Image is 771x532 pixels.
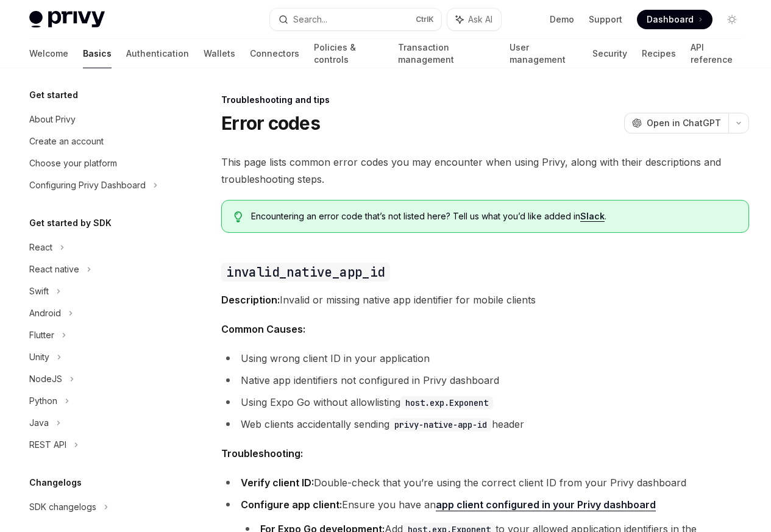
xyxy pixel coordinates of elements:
[29,11,105,28] img: light logo
[29,240,52,255] div: React
[722,10,742,29] button: Toggle dark mode
[29,350,49,364] div: Unity
[221,372,749,389] li: Native app identifiers not configured in Privy dashboard
[221,263,389,282] code: invalid_native_app_id
[126,39,189,68] a: Authentication
[29,328,54,342] div: Flutter
[29,500,96,514] div: SDK changelogs
[251,210,736,222] span: Encountering an error code that’s not listed here? Tell us what you’d like added in .
[550,13,574,26] a: Demo
[647,13,694,26] span: Dashboard
[29,394,57,408] div: Python
[241,477,314,489] strong: Verify client ID:
[398,39,494,68] a: Transaction management
[29,306,61,321] div: Android
[29,416,49,430] div: Java
[436,498,656,511] a: app client configured in your Privy dashboard
[221,112,320,134] h1: Error codes
[221,323,305,335] strong: Common Causes:
[624,113,728,133] button: Open in ChatGPT
[270,9,441,30] button: Search...CtrlK
[400,396,493,410] code: host.exp.Exponent
[20,152,176,174] a: Choose your platform
[510,39,578,68] a: User management
[241,498,342,511] strong: Configure app client:
[589,13,622,26] a: Support
[29,284,49,299] div: Swift
[29,134,104,149] div: Create an account
[29,112,76,127] div: About Privy
[29,178,146,193] div: Configuring Privy Dashboard
[221,350,749,367] li: Using wrong client ID in your application
[29,88,78,102] h5: Get started
[29,438,66,452] div: REST API
[221,447,303,459] strong: Troubleshooting:
[221,394,749,411] li: Using Expo Go without allowlisting
[416,15,434,24] span: Ctrl K
[221,154,749,188] span: This page lists common error codes you may encounter when using Privy, along with their descripti...
[637,10,712,29] a: Dashboard
[83,39,112,68] a: Basics
[691,39,742,68] a: API reference
[642,39,676,68] a: Recipes
[221,291,749,308] span: Invalid or missing native app identifier for mobile clients
[447,9,501,30] button: Ask AI
[234,211,243,222] svg: Tip
[20,130,176,152] a: Create an account
[314,39,383,68] a: Policies & controls
[647,117,721,129] span: Open in ChatGPT
[221,416,749,433] li: Web clients accidentally sending header
[29,372,62,386] div: NodeJS
[293,12,327,27] div: Search...
[29,39,68,68] a: Welcome
[580,211,605,222] a: Slack
[29,156,117,171] div: Choose your platform
[389,418,492,431] code: privy-native-app-id
[468,13,492,26] span: Ask AI
[221,294,280,306] strong: Description:
[20,108,176,130] a: About Privy
[29,262,79,277] div: React native
[250,39,299,68] a: Connectors
[221,94,749,106] div: Troubleshooting and tips
[221,474,749,491] li: Double-check that you’re using the correct client ID from your Privy dashboard
[29,475,82,490] h5: Changelogs
[29,216,112,230] h5: Get started by SDK
[204,39,235,68] a: Wallets
[592,39,627,68] a: Security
